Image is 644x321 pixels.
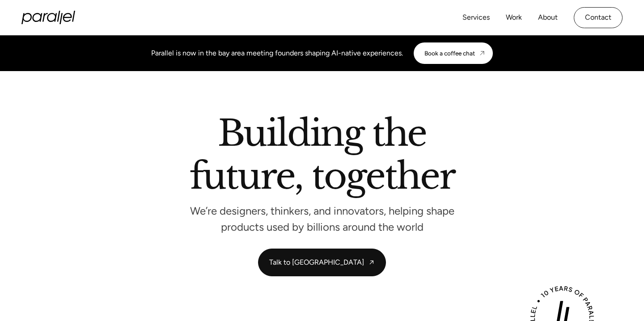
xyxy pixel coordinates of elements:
[574,7,623,28] a: Contact
[538,11,558,24] a: About
[21,11,75,24] a: home
[190,116,455,198] h2: Building the future, together
[462,11,490,24] a: Services
[424,50,475,57] div: Book a coffee chat
[188,207,456,231] p: We’re designers, thinkers, and innovators, helping shape products used by billions around the world
[414,42,493,64] a: Book a coffee chat
[151,48,403,59] div: Parallel is now in the bay area meeting founders shaping AI-native experiences.
[479,50,486,57] img: CTA arrow image
[506,11,522,24] a: Work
